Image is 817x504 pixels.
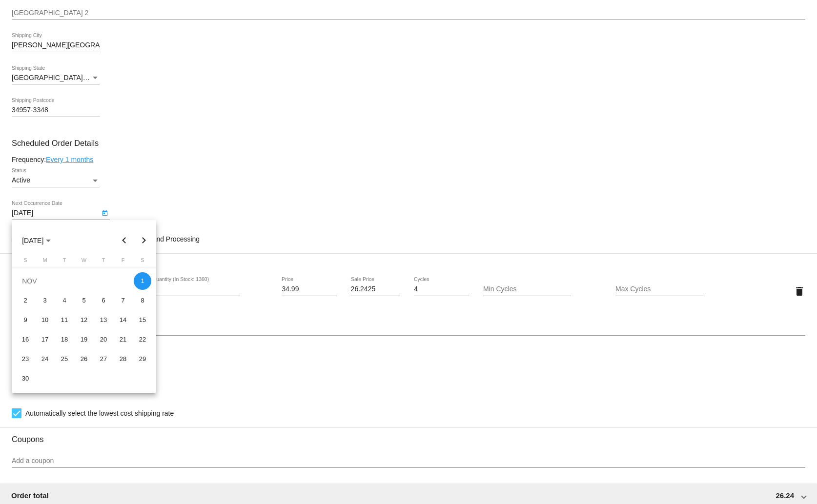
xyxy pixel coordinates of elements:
div: 24 [36,350,54,368]
div: 16 [17,331,34,348]
div: 21 [114,331,132,348]
td: November 17, 2025 [35,330,55,349]
div: 7 [114,292,132,309]
div: 9 [17,311,34,329]
div: 18 [56,331,73,348]
button: Next month [134,231,154,250]
div: 13 [95,311,112,329]
div: 11 [56,311,73,329]
button: Previous month [115,231,134,250]
td: November 19, 2025 [74,330,94,349]
div: 19 [75,331,93,348]
div: 6 [95,292,112,309]
div: 22 [134,331,151,348]
td: November 8, 2025 [133,291,152,310]
td: November 28, 2025 [113,349,133,369]
div: 17 [36,331,54,348]
td: November 9, 2025 [16,310,35,330]
div: 1 [134,272,151,290]
td: November 3, 2025 [35,291,55,310]
td: November 22, 2025 [133,330,152,349]
div: 2 [17,292,34,309]
td: November 24, 2025 [35,349,55,369]
td: November 2, 2025 [16,291,35,310]
td: November 30, 2025 [16,369,35,388]
th: Friday [113,257,133,267]
td: November 1, 2025 [133,271,152,291]
div: 28 [114,350,132,368]
td: November 26, 2025 [74,349,94,369]
div: 23 [17,350,34,368]
td: November 13, 2025 [94,310,113,330]
th: Wednesday [74,257,94,267]
div: 4 [56,292,73,309]
td: November 14, 2025 [113,310,133,330]
td: November 4, 2025 [55,291,74,310]
th: Sunday [16,257,35,267]
td: November 27, 2025 [94,349,113,369]
div: 30 [17,370,34,387]
th: Thursday [94,257,113,267]
div: 5 [75,292,93,309]
td: November 21, 2025 [113,330,133,349]
td: November 18, 2025 [55,330,74,349]
td: November 5, 2025 [74,291,94,310]
th: Tuesday [55,257,74,267]
div: 12 [75,311,93,329]
td: November 11, 2025 [55,310,74,330]
td: November 23, 2025 [16,349,35,369]
td: NOV [16,271,133,291]
div: 14 [114,311,132,329]
div: 10 [36,311,54,329]
div: 20 [95,331,112,348]
div: 3 [36,292,54,309]
div: 15 [134,311,151,329]
td: November 15, 2025 [133,310,152,330]
td: November 12, 2025 [74,310,94,330]
td: November 6, 2025 [94,291,113,310]
div: 25 [56,350,73,368]
span: [DATE] [22,237,51,244]
td: November 25, 2025 [55,349,74,369]
td: November 10, 2025 [35,310,55,330]
div: 26 [75,350,93,368]
td: November 16, 2025 [16,330,35,349]
button: Choose month and year [14,231,59,250]
td: November 20, 2025 [94,330,113,349]
th: Saturday [133,257,152,267]
div: 27 [95,350,112,368]
th: Monday [35,257,55,267]
div: 29 [134,350,151,368]
div: 8 [134,292,151,309]
td: November 29, 2025 [133,349,152,369]
td: November 7, 2025 [113,291,133,310]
